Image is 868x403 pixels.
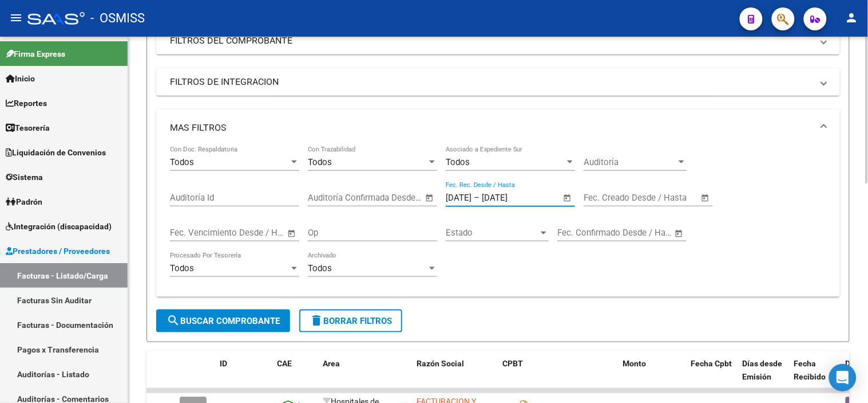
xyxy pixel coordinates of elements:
span: Todos [170,157,194,167]
span: Todos [308,157,332,167]
input: Fecha inicio [584,193,630,203]
span: Auditoría [584,157,676,167]
input: Fecha fin [482,193,537,203]
span: ID [220,359,227,368]
datatable-header-cell: CPBT [498,351,618,402]
button: Open calendar [286,227,299,240]
span: Razón Social [417,359,464,368]
span: Tesorería [6,122,50,134]
input: Fecha fin [640,193,696,203]
input: Fecha inicio [446,193,471,203]
mat-icon: menu [9,11,23,25]
span: Integración (discapacidad) [6,220,112,233]
button: Open calendar [561,191,574,205]
span: Fecha Cpbt [691,359,732,368]
mat-panel-title: MAS FILTROS [170,122,812,134]
span: Liquidación de Convenios [6,146,106,159]
mat-icon: person [845,11,859,25]
input: Fecha inicio [308,193,354,203]
span: Monto [623,359,646,368]
span: Inicio [6,72,35,85]
span: Todos [308,263,332,273]
datatable-header-cell: Días desde Emisión [738,351,790,402]
span: Todos [446,157,470,167]
input: Fecha inicio [170,228,216,238]
span: Area [323,359,340,368]
input: Fecha fin [614,228,669,238]
span: Buscar Comprobante [167,316,280,326]
span: Fecha Recibido [794,359,826,381]
span: - OSMISS [90,6,145,31]
span: Reportes [6,97,47,109]
mat-expansion-panel-header: FILTROS DEL COMPROBANTE [156,27,840,54]
span: Todos [170,263,194,273]
span: CPBT [502,359,523,368]
mat-panel-title: FILTROS DEL COMPROBANTE [170,34,812,47]
button: Borrar Filtros [299,310,402,332]
span: – [474,193,479,203]
button: Open calendar [673,227,686,240]
span: Días desde Emisión [743,359,783,381]
mat-expansion-panel-header: MAS FILTROS [156,109,840,146]
datatable-header-cell: Razón Social [412,351,498,402]
span: Firma Express [6,48,65,60]
datatable-header-cell: ID [215,351,272,402]
span: Estado [446,228,538,238]
datatable-header-cell: CAE [272,351,318,402]
mat-expansion-panel-header: FILTROS DE INTEGRACION [156,68,840,96]
div: MAS FILTROS [156,146,840,297]
span: Sistema [6,171,43,183]
mat-icon: search [167,314,180,327]
datatable-header-cell: Monto [618,351,687,402]
span: Borrar Filtros [310,316,392,326]
input: Fecha fin [227,228,282,238]
span: Prestadores / Proveedores [6,245,110,257]
input: Fecha fin [364,193,420,203]
button: Open calendar [699,191,712,205]
datatable-header-cell: Fecha Recibido [790,351,841,402]
mat-icon: delete [310,314,323,327]
datatable-header-cell: Area [318,351,395,402]
mat-panel-title: FILTROS DE INTEGRACION [170,76,812,88]
datatable-header-cell: Fecha Cpbt [687,351,738,402]
button: Buscar Comprobante [156,310,290,332]
input: Fecha inicio [557,228,604,238]
div: Open Intercom Messenger [829,364,857,392]
span: CAE [277,359,292,368]
button: Open calendar [423,191,437,205]
span: Padrón [6,195,42,208]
